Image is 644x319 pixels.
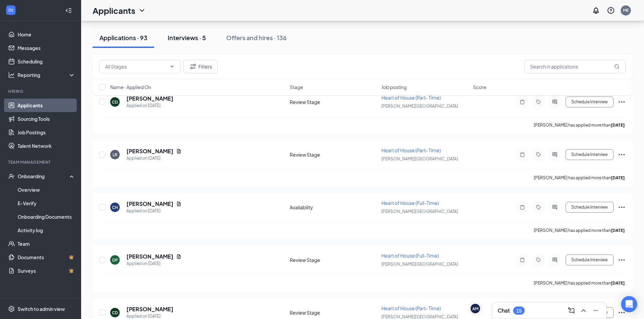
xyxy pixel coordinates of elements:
span: [PERSON_NAME][GEOGRAPHIC_DATA] [381,262,458,267]
svg: UserCheck [8,173,15,180]
h5: [PERSON_NAME] [126,305,173,313]
svg: ActiveChat [551,152,559,157]
svg: Ellipses [618,151,626,159]
div: Interviews · 5 [168,33,206,42]
span: Score [473,84,486,90]
button: Schedule Interview [566,149,614,160]
div: Team Management [8,159,74,165]
div: Switch to admin view [18,305,65,312]
svg: ChevronUp [579,307,588,315]
p: [PERSON_NAME] has applied more than . [534,175,626,181]
a: E-Verify [18,196,75,210]
svg: Collapse [65,7,72,14]
svg: Note [518,99,526,105]
div: Applied on [DATE] [126,260,182,267]
div: CD [112,99,118,105]
p: [PERSON_NAME] has applied more than . [534,228,626,233]
svg: Settings [8,305,15,312]
span: Job posting [381,84,407,90]
button: Minimize [590,305,601,316]
svg: Ellipses [618,203,626,211]
svg: Ellipses [618,98,626,106]
a: Applicants [18,99,75,112]
b: [DATE] [611,281,625,286]
div: Onboarding [18,173,70,180]
svg: Notifications [592,6,600,15]
svg: ChevronDown [138,6,146,15]
svg: Ellipses [618,309,626,317]
span: Name · Applied On [110,84,151,90]
span: Heart of House (Full-Time) [381,252,439,259]
svg: Filter [189,62,197,71]
svg: QuestionInfo [607,6,615,15]
div: Review Stage [290,257,377,263]
button: ChevronUp [578,305,589,316]
svg: ComposeMessage [567,307,575,315]
span: Stage [290,84,303,90]
svg: Note [518,205,526,210]
svg: WorkstreamLogo [7,7,14,14]
svg: Document [176,254,182,259]
div: Hiring [8,88,74,94]
svg: Tag [534,152,543,157]
h5: [PERSON_NAME] [126,200,173,208]
a: DocumentsCrown [18,250,75,264]
div: AM [472,306,478,312]
a: SurveysCrown [18,264,75,277]
svg: ActiveChat [551,257,559,263]
button: Schedule Interview [566,255,614,265]
div: Reporting [18,72,76,78]
h1: Applicants [93,5,135,16]
div: Availability [290,204,377,211]
b: [DATE] [611,123,625,128]
b: [DATE] [611,175,625,180]
h5: [PERSON_NAME] [126,148,173,155]
svg: Ellipses [618,256,626,264]
b: [DATE] [611,228,625,233]
div: Review Stage [290,151,377,158]
a: Onboarding Documents [18,210,75,223]
div: Applied on [DATE] [126,208,182,214]
svg: Note [518,257,526,263]
h5: [PERSON_NAME] [126,253,173,260]
button: Schedule Interview [566,97,614,107]
div: Applications · 93 [99,33,147,42]
span: Heart of House (Part- Time) [381,147,441,153]
a: Talent Network [18,139,75,153]
div: CD [112,310,118,316]
svg: MagnifyingGlass [614,64,620,69]
p: [PERSON_NAME] has applied more than . [534,280,626,286]
div: ME [623,7,629,13]
a: Activity log [18,223,75,237]
svg: Tag [534,205,543,210]
span: [PERSON_NAME][GEOGRAPHIC_DATA] [381,209,458,214]
a: Messages [18,41,75,55]
svg: Document [176,149,182,154]
a: Team [18,237,75,250]
div: 15 [516,308,522,314]
div: Open Intercom Messenger [621,296,637,312]
svg: Document [176,201,182,207]
svg: Note [518,152,526,157]
svg: Tag [534,257,543,263]
div: Applied on [DATE] [126,155,182,162]
div: Review Stage [290,99,377,105]
a: Scheduling [18,55,75,68]
svg: Minimize [592,307,600,315]
svg: Tag [534,99,543,105]
p: [PERSON_NAME] has applied more than . [534,122,626,128]
h3: Chat [498,307,510,314]
div: Review Stage [290,309,377,316]
span: Heart of House (Part- Time) [381,305,441,311]
div: Applied on [DATE] [126,102,173,109]
a: Job Postings [18,126,75,139]
span: [PERSON_NAME][GEOGRAPHIC_DATA] [381,104,458,109]
svg: Analysis [8,72,15,78]
div: CH [112,205,118,210]
div: DP [112,257,118,263]
a: Sourcing Tools [18,112,75,126]
div: Offers and hires · 136 [226,33,287,42]
a: Home [18,28,75,41]
button: Schedule Interview [566,202,614,213]
span: Heart of House (Full-Time) [381,200,439,206]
